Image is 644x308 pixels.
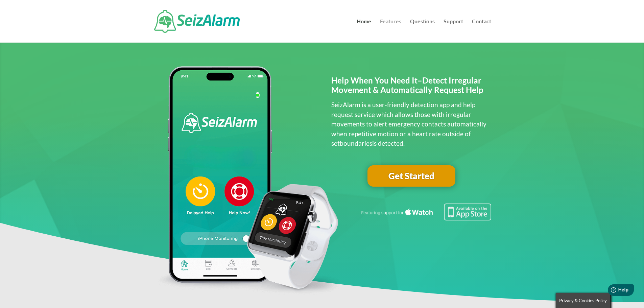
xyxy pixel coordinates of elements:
iframe: Help widget launcher [584,282,637,301]
a: Questions [410,19,435,43]
a: Contact [472,19,491,43]
a: Support [444,19,463,43]
img: Seizure detection available in the Apple App Store. [360,204,491,220]
a: Get Started [367,165,455,187]
a: Features [380,19,401,43]
h2: Help When You Need It–Detect Irregular Movement & Automatically Request Help [331,76,491,99]
p: SeizAlarm is a user-friendly detection app and help request service which allows those with irreg... [331,100,491,148]
a: Home [357,19,371,43]
span: Privacy & Cookies Policy [559,298,607,303]
img: seizalarm-apple-devices [153,66,343,295]
span: boundaries [340,139,372,147]
a: Featuring seizure detection support for the Apple Watch [360,214,491,222]
img: SeizAlarm [154,10,240,33]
